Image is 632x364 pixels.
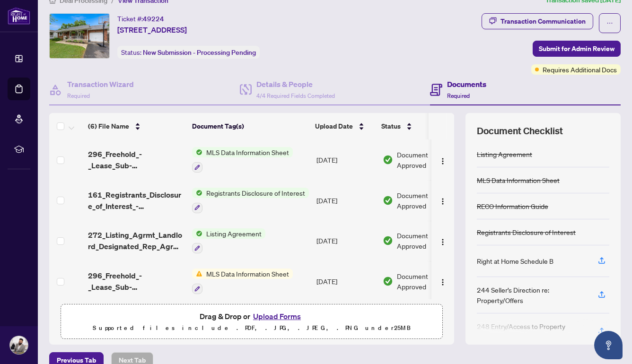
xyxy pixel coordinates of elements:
[313,139,379,180] td: [DATE]
[88,121,129,131] span: (6) File Name
[397,190,456,211] span: Document Approved
[397,149,456,170] span: Document Approved
[311,113,377,139] th: Upload Date
[435,193,450,208] button: Logo
[117,13,164,24] div: Ticket #:
[439,238,447,246] img: Logo
[397,230,456,251] span: Document Approved
[10,336,28,354] img: Profile Icon
[500,14,586,29] div: Transaction Communication
[397,271,456,292] span: Document Approved
[383,235,393,246] img: Document Status
[383,195,393,206] img: Document Status
[477,285,587,305] div: 244 Seller’s Direction re: Property/Offers
[447,78,486,90] h4: Documents
[539,41,614,56] span: Submit for Admin Review
[477,227,576,237] div: Registrants Disclosure of Interest
[67,92,90,99] span: Required
[192,188,309,213] button: Status IconRegistrants Disclosure of Interest
[533,41,621,57] button: Submit for Admin Review
[435,152,450,167] button: Logo
[435,233,450,248] button: Logo
[447,92,470,99] span: Required
[192,147,293,173] button: Status IconMLS Data Information Sheet
[383,276,393,286] img: Document Status
[383,155,393,165] img: Document Status
[202,188,309,198] span: Registrants Disclosure of Interest
[192,269,293,294] button: Status IconMLS Data Information Sheet
[315,121,353,131] span: Upload Date
[482,13,593,29] button: Transaction Communication
[67,78,134,90] h4: Transaction Wizard
[117,24,187,35] span: [STREET_ADDRESS]
[477,201,548,211] div: RECO Information Guide
[543,64,617,75] span: Requires Additional Docs
[67,322,437,334] p: Supported files include .PDF, .JPG, .JPEG, .PNG under 25 MB
[477,124,563,138] span: Document Checklist
[8,7,30,25] img: logo
[256,78,335,90] h4: Details & People
[477,175,560,185] div: MLS Data Information Sheet
[313,180,379,221] td: [DATE]
[381,121,401,131] span: Status
[50,14,109,58] img: IMG-X12353903_1.jpg
[88,270,184,293] span: 296_Freehold_-_Lease_Sub-Lease_MLS_Data_Information_Form_-_PropTx-[PERSON_NAME].pdf
[377,113,458,139] th: Status
[477,149,532,159] div: Listing Agreement
[61,304,442,339] span: Drag & Drop orUpload FormsSupported files include .PDF, .JPG, .JPEG, .PNG under25MB
[250,310,304,322] button: Upload Forms
[192,147,202,157] img: Status Icon
[477,256,553,266] div: Right at Home Schedule B
[192,228,265,254] button: Status IconListing Agreement
[192,269,202,279] img: Status Icon
[202,269,293,279] span: MLS Data Information Sheet
[202,228,265,239] span: Listing Agreement
[202,147,293,157] span: MLS Data Information Sheet
[88,229,184,252] span: 272_Listing_Agrmt_Landlord_Designated_Rep_Agrmt_Auth_to_Offer_for_Lease_-_PropTx-[PERSON_NAME].pdf
[117,46,260,59] div: Status:
[192,228,202,239] img: Status Icon
[88,189,184,212] span: 161_Registrants_Disclosure_of_Interest_-_Disposition_of_Property_-_OREA 2 EXECUTED.pdf
[606,20,613,26] span: ellipsis
[88,148,184,171] span: 296_Freehold_-_Lease_Sub-Lease_MLS_Data_Information_Form_-_PropTx-[PERSON_NAME] 3.pdf
[143,15,164,23] span: 49224
[192,188,202,198] img: Status Icon
[313,221,379,261] td: [DATE]
[84,113,188,139] th: (6) File Name
[256,92,335,99] span: 4/4 Required Fields Completed
[313,261,379,302] td: [DATE]
[188,113,311,139] th: Document Tag(s)
[143,48,256,57] span: New Submission - Processing Pending
[439,198,447,205] img: Logo
[200,310,304,322] span: Drag & Drop or
[439,278,447,286] img: Logo
[435,274,450,289] button: Logo
[594,331,623,359] button: Open asap
[439,157,447,165] img: Logo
